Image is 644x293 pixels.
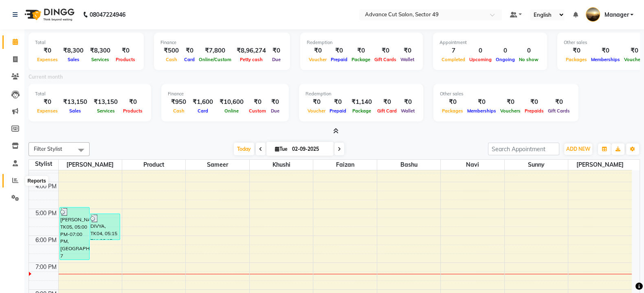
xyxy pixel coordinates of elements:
[375,108,399,114] span: Gift Card
[60,97,90,107] div: ₹13,150
[306,108,327,114] span: Voucher
[196,108,210,114] span: Card
[222,108,241,114] span: Online
[440,46,467,55] div: 7
[440,108,465,114] span: Packages
[440,57,467,62] span: Completed
[329,57,349,62] span: Prepaid
[95,108,117,114] span: Services
[269,46,284,55] div: ₹0
[307,57,329,62] span: Voucher
[90,97,121,107] div: ₹13,150
[566,146,590,152] span: ADD NEW
[441,160,504,170] span: Navi
[160,39,284,46] div: Finance
[494,46,517,55] div: 0
[398,46,416,55] div: ₹0
[440,97,465,107] div: ₹0
[440,90,572,97] div: Other sales
[327,97,348,107] div: ₹0
[114,46,137,55] div: ₹0
[121,97,145,107] div: ₹0
[465,97,498,107] div: ₹0
[34,263,58,271] div: 7:00 PM
[35,97,60,107] div: ₹0
[564,143,592,155] button: ADD NEW
[306,90,417,97] div: Redemption
[66,57,81,62] span: Sales
[270,57,283,62] span: Due
[234,143,254,155] span: Today
[564,46,589,55] div: ₹0
[60,46,87,55] div: ₹8,300
[182,46,197,55] div: ₹0
[313,160,376,170] span: faizan
[307,46,329,55] div: ₹0
[216,97,247,107] div: ₹10,600
[498,108,523,114] span: Vouchers
[171,108,187,114] span: Cash
[160,46,182,55] div: ₹500
[375,97,399,107] div: ₹0
[168,90,282,97] div: Finance
[34,236,58,245] div: 6:00 PM
[35,39,137,46] div: Total
[186,160,249,170] span: sameer
[399,97,417,107] div: ₹0
[238,57,265,62] span: Petty cash
[67,108,83,114] span: Sales
[372,57,398,62] span: Gift Cards
[399,108,417,114] span: Wallet
[273,146,290,152] span: Tue
[467,57,494,62] span: Upcoming
[568,160,632,170] span: [PERSON_NAME]
[233,46,269,55] div: ₹8,96,274
[114,57,137,62] span: Products
[306,97,327,107] div: ₹0
[348,97,375,107] div: ₹1,140
[523,97,546,107] div: ₹0
[604,11,629,19] span: Manager
[494,57,517,62] span: Ongoing
[164,57,179,62] span: Cash
[327,108,348,114] span: Prepaid
[467,46,494,55] div: 0
[34,209,58,218] div: 5:00 PM
[189,97,216,107] div: ₹1,600
[182,57,197,62] span: Card
[197,57,233,62] span: Online/Custom
[35,57,60,62] span: Expenses
[197,46,233,55] div: ₹7,800
[35,108,60,114] span: Expenses
[546,108,572,114] span: Gift Cards
[168,97,189,107] div: ₹950
[372,46,398,55] div: ₹0
[377,160,440,170] span: bashu
[505,160,568,170] span: sunny
[26,176,48,186] div: Reports
[546,97,572,107] div: ₹0
[247,108,268,114] span: Custom
[89,57,111,62] span: Services
[35,90,145,97] div: Total
[350,108,373,114] span: Package
[329,46,349,55] div: ₹0
[307,39,416,46] div: Redemption
[250,160,313,170] span: khushi
[90,214,120,240] div: DIVYA, TK04, 05:15 PM-06:15 PM, Hair Spa (F) 82
[247,97,268,107] div: ₹0
[498,97,523,107] div: ₹0
[34,145,62,152] span: Filter Stylist
[269,108,281,114] span: Due
[488,143,559,155] input: Search Appointment
[349,46,372,55] div: ₹0
[465,108,498,114] span: Memberships
[21,3,77,26] img: logo
[121,108,145,114] span: Products
[35,46,60,55] div: ₹0
[398,57,416,62] span: Wallet
[349,57,372,62] span: Package
[564,57,589,62] span: Packages
[59,160,122,170] span: [PERSON_NAME]
[87,46,114,55] div: ₹8,300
